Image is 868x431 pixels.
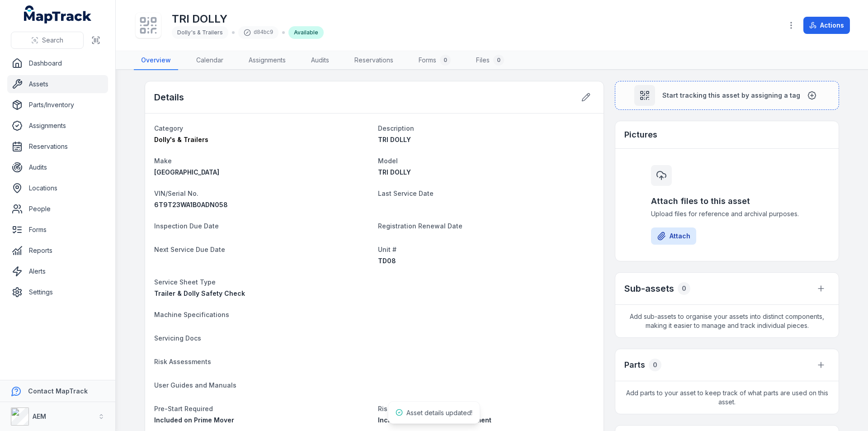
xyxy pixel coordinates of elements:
div: d84bc9 [238,26,278,39]
span: Add sub-assets to organise your assets into distinct components, making it easier to manage and t... [615,305,839,337]
span: Service Sheet Type [154,278,216,286]
a: Settings [7,283,108,301]
strong: AEM [33,412,46,420]
a: Overview [134,51,178,70]
h3: Pictures [624,128,657,141]
span: VIN/Serial No. [154,189,198,197]
span: [GEOGRAPHIC_DATA] [154,168,219,176]
a: Calendar [189,51,231,70]
a: MapTrack [24,5,92,24]
span: Last Service Date [378,189,434,197]
span: Model [378,157,398,165]
span: TD08 [378,257,396,265]
span: Make [154,157,172,165]
a: Locations [7,179,108,197]
span: Trailer & Dolly Safety Check [154,289,245,297]
span: Dolly's & Trailers [177,29,223,36]
span: Machine Specifications [154,311,229,318]
a: Forms0 [411,51,458,70]
a: Reservations [347,51,401,70]
span: TRI DOLLY [378,168,411,176]
span: Description [378,124,414,132]
h2: Details [154,91,184,104]
span: Inspection Due Date [154,222,219,230]
div: 0 [440,55,451,66]
span: Registration Renewal Date [378,222,462,230]
a: Assignments [241,51,293,70]
span: Upload files for reference and archival purposes. [651,209,803,218]
span: 6T9T23WA1B0ADN058 [154,201,228,208]
button: Start tracking this asset by assigning a tag [615,81,839,110]
a: Dashboard [7,54,108,72]
a: Alerts [7,262,108,280]
div: 0 [649,359,661,371]
a: Reports [7,242,108,260]
span: Search [42,36,63,45]
div: 0 [493,55,504,66]
span: Start tracking this asset by assigning a tag [662,91,800,100]
a: Parts/Inventory [7,96,108,114]
strong: Contact MapTrack [28,387,88,395]
span: Category [154,124,183,132]
span: Servicing Docs [154,334,201,342]
span: Risk Assessments [154,358,211,365]
a: Assignments [7,117,108,135]
div: 0 [678,282,690,295]
a: Audits [304,51,336,70]
span: Add parts to your asset to keep track of what parts are used on this asset. [615,381,839,414]
h3: Attach files to this asset [651,195,803,208]
h3: Parts [624,359,645,371]
span: Pre-Start Required [154,405,213,412]
button: Attach [651,227,696,245]
h2: Sub-assets [624,282,674,295]
a: Forms [7,221,108,239]
button: Search [11,32,84,49]
span: Dolly's & Trailers [154,136,208,143]
span: Included on Truck Risk Assessment [378,416,491,424]
span: Asset details updated! [406,409,472,417]
div: Available [288,26,324,39]
h1: TRI DOLLY [172,12,324,26]
button: Actions [803,17,850,34]
span: Unit # [378,246,396,253]
a: Files0 [469,51,511,70]
a: Reservations [7,137,108,156]
span: Next Service Due Date [154,246,225,253]
a: Audits [7,158,108,176]
a: People [7,200,108,218]
span: User Guides and Manuals [154,381,236,389]
span: Included on Prime Mover [154,416,234,424]
span: Risk Assessment needed? [378,405,461,412]
a: Assets [7,75,108,93]
span: TRI DOLLY [378,136,411,143]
